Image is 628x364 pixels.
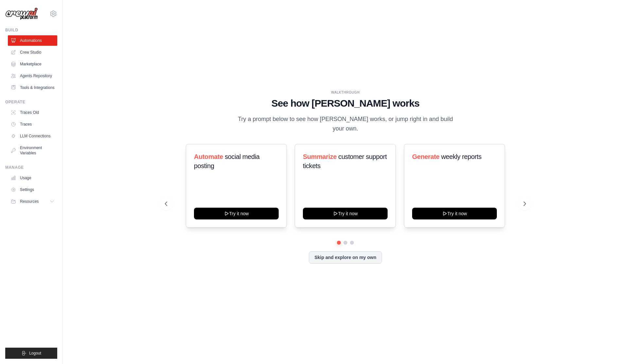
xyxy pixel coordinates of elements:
[5,99,57,105] div: Operate
[8,47,57,58] a: Crew Studio
[5,27,57,33] div: Build
[8,35,57,46] a: Automations
[8,131,57,141] a: LLM Connections
[8,71,57,81] a: Agents Repository
[194,208,279,219] button: Try it now
[303,153,387,169] span: customer support tickets
[5,348,57,359] button: Logout
[194,153,260,169] span: social media posting
[8,184,57,195] a: Settings
[441,153,481,160] span: weekly reports
[5,165,57,170] div: Manage
[412,208,497,219] button: Try it now
[5,8,38,20] img: Logo
[165,97,526,109] h1: See how [PERSON_NAME] works
[194,153,223,160] span: Automate
[165,90,526,95] div: WALKTHROUGH
[235,114,455,134] p: Try a prompt below to see how [PERSON_NAME] works, or jump right in and build your own.
[8,59,57,69] a: Marketplace
[303,208,388,219] button: Try it now
[303,153,337,160] span: Summarize
[309,251,382,264] button: Skip and explore on my own
[412,153,440,160] span: Generate
[8,196,57,207] button: Resources
[8,173,57,183] a: Usage
[20,199,39,204] span: Resources
[8,143,57,158] a: Environment Variables
[8,82,57,93] a: Tools & Integrations
[29,351,41,356] span: Logout
[8,107,57,118] a: Traces Old
[8,119,57,130] a: Traces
